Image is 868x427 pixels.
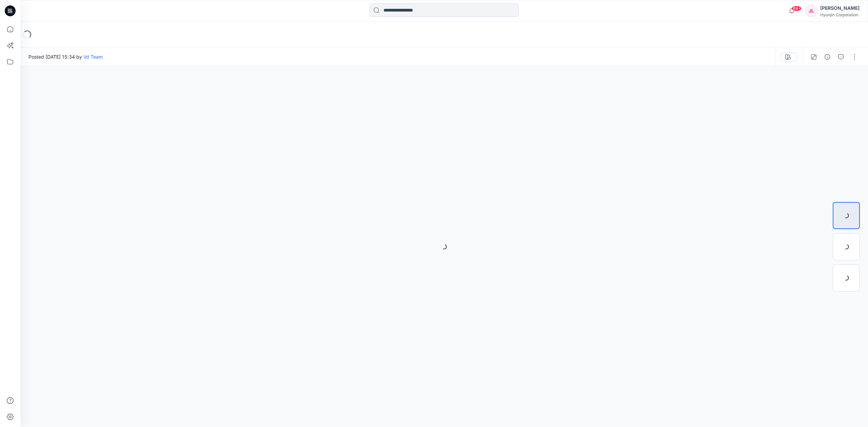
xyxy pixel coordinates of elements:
div: Hyunjin Corporation [820,12,860,17]
a: Vd Team [83,54,103,60]
span: 99+ [791,6,802,11]
span: Posted [DATE] 15:34 by [28,53,103,60]
div: JL [805,5,817,17]
button: Details [822,52,833,62]
div: [PERSON_NAME] [820,4,860,12]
